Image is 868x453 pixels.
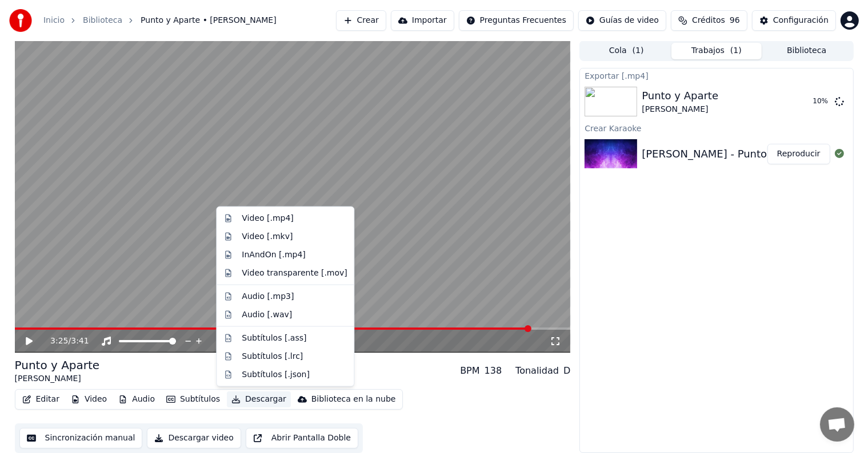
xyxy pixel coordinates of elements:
div: Subtítulos [.ass] [242,333,306,344]
div: / [50,335,78,347]
span: ( 1 ) [633,45,644,56]
div: [PERSON_NAME] [15,373,100,385]
span: Créditos [692,15,725,26]
button: Descargar [227,391,291,407]
button: Cola [581,43,671,59]
div: Biblioteca en la nube [311,394,396,405]
div: Punto y Aparte [15,357,100,373]
div: Exportar [.mp4] [580,68,853,82]
nav: breadcrumb [43,15,277,26]
span: ( 1 ) [730,45,742,56]
div: Crear Karaoke [580,121,853,135]
img: youka [9,9,32,32]
div: Video [.mp4] [242,213,293,224]
span: Punto y Aparte • [PERSON_NAME] [141,15,277,26]
div: Audio [.mp3] [242,291,294,302]
div: [PERSON_NAME] [642,104,718,115]
div: Audio [.wav] [242,309,292,321]
div: Subtítulos [.lrc] [242,350,303,362]
a: Biblioteca [83,15,122,26]
div: 10 % [813,97,830,106]
button: Sincronización manual [19,428,143,448]
div: Video [.mkv] [242,231,293,242]
div: Tonalidad [515,364,559,378]
a: Inicio [43,15,65,26]
div: Chat abierto [820,407,854,442]
button: Guías de video [578,10,666,31]
button: Biblioteca [762,43,852,59]
div: Subtítulos [.json] [242,369,310,380]
button: Crear [336,10,386,31]
button: Créditos96 [671,10,747,31]
span: 96 [730,15,740,26]
span: 3:41 [71,335,89,347]
button: Abrir Pantalla Doble [246,428,358,448]
button: Configuración [752,10,836,31]
div: Punto y Aparte [642,88,718,104]
button: Editar [18,391,64,407]
div: InAndOn [.mp4] [242,249,306,261]
div: Video transparente [.mov] [242,268,347,279]
button: Importar [391,10,454,31]
button: Reproducir [767,144,830,164]
span: 3:25 [50,335,68,347]
div: D [563,364,570,378]
button: Trabajos [671,43,762,59]
div: Configuración [773,15,829,26]
button: Video [66,391,111,407]
button: Audio [114,391,159,407]
button: Preguntas Frecuentes [459,10,574,31]
div: BPM [460,364,479,378]
button: Descargar video [147,428,241,448]
div: 138 [485,364,502,378]
button: Subtítulos [162,391,225,407]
